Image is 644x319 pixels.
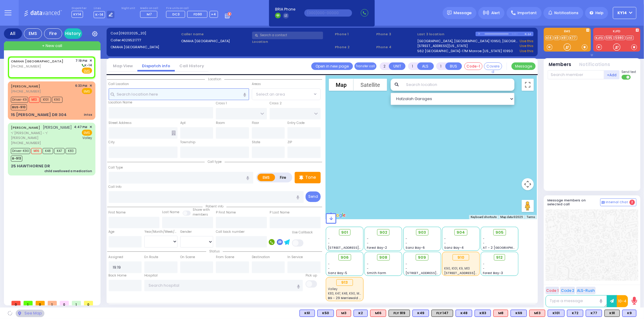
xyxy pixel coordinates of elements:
div: BLS [511,310,527,317]
button: Covered [484,62,502,70]
div: K-14 [525,32,533,36]
label: Caller name [181,32,250,37]
div: 15 [PERSON_NAME] DR 304 [11,112,67,118]
span: 0 [36,301,45,305]
span: Phone 1 [335,32,374,37]
span: - [367,236,369,241]
div: BLS [586,310,602,317]
span: - [483,241,485,245]
label: P First Name [216,210,236,215]
span: Phone 4 [376,45,415,50]
div: K50 [317,310,334,317]
input: Search hospital [144,280,303,291]
label: Apt [180,121,186,125]
label: Assigned [109,255,123,260]
span: [STREET_ADDRESS][PERSON_NAME] [405,271,463,275]
span: Phone 3 [376,32,415,37]
div: BLS [456,310,472,317]
div: BLS [622,310,636,317]
span: [PHONE_NUMBER] [11,141,41,145]
span: - [328,241,330,245]
span: ✕ [89,58,92,63]
label: Call Location [109,82,129,87]
img: Google [327,211,347,219]
label: Hospital [144,273,158,278]
span: ר' [PERSON_NAME] - ר' [PERSON_NAME] [11,131,72,141]
div: M13 [529,310,545,317]
span: [PERSON_NAME] [43,125,72,130]
a: [GEOGRAPHIC_DATA], [GEOGRAPHIC_DATA] 10950, [GEOGRAPHIC_DATA] [418,39,518,44]
label: Call back number [216,229,245,234]
label: Floor [252,121,259,125]
span: - [483,262,485,266]
span: K83, K47, K48, K90, M16 [328,291,363,296]
label: Room [216,121,225,125]
span: 909 [418,254,426,261]
span: Forest Bay-3 [483,271,503,275]
span: 0 [60,301,69,305]
span: ✕ [89,83,92,88]
span: - [367,262,369,266]
span: Send text [622,70,636,74]
span: 902 [380,229,387,235]
span: K47 [54,148,65,154]
a: Use this [520,39,533,44]
a: History [64,28,82,39]
a: Open this area in Google Maps (opens a new window) [327,211,347,219]
img: comment-alt.png [602,201,605,204]
label: First Name [109,210,126,215]
label: Street Address [109,121,132,125]
div: BLS [567,310,583,317]
button: Members [549,61,572,68]
button: Map camera controls [522,178,534,190]
input: Search a contact [252,32,323,39]
label: ZIP [287,140,292,145]
div: ALS [529,310,545,317]
button: Show street map [329,79,354,91]
span: Driver-K9 [11,97,28,103]
div: ALS KJ [493,310,508,317]
label: EMS [258,174,275,181]
a: 562 [GEOGRAPHIC_DATA]-17M Monroe [US_STATE] 10950 [418,49,513,54]
div: BLS [548,310,565,317]
label: Dispatcher [72,7,87,10]
div: All [4,28,22,39]
div: K49 [412,310,429,317]
label: KJFD [593,30,640,34]
label: Areas [252,82,261,87]
a: [STREET_ADDRESS][US_STATE] [418,43,468,49]
span: Important [517,10,537,16]
span: M7 [147,12,152,17]
span: - [328,266,330,271]
label: OMAHA [GEOGRAPHIC_DATA] [111,45,179,50]
span: BUS-910 [11,104,27,110]
u: EMS [84,69,90,73]
div: K72 [567,310,583,317]
button: Code-1 [464,62,482,70]
span: Valley [82,136,92,140]
div: K101 [548,310,565,317]
span: [PHONE_NUMBER] [11,64,41,69]
a: OMAHA [GEOGRAPHIC_DATA] [11,59,63,64]
label: Call Type [109,165,123,170]
div: intox [84,112,92,117]
label: En Route [144,255,158,260]
span: 903 [418,229,426,235]
a: K14 [545,36,553,40]
span: 4029521777 [121,38,141,43]
span: - [405,262,407,266]
span: K48 [43,148,53,154]
label: Fire [275,174,292,181]
label: From Scene [216,255,234,260]
span: K101 [40,97,51,103]
div: Year/Month/Week/Day [144,229,178,234]
div: 25 HAWTHORNE DR [11,163,50,169]
span: - [405,236,407,241]
label: Fire units on call [166,7,218,10]
input: Search location [402,79,514,91]
span: +4 [211,12,216,17]
span: Help [595,10,604,16]
span: B-913 [11,156,22,162]
input: (000)000-00000 [304,9,352,17]
label: Turn off text [622,74,631,80]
